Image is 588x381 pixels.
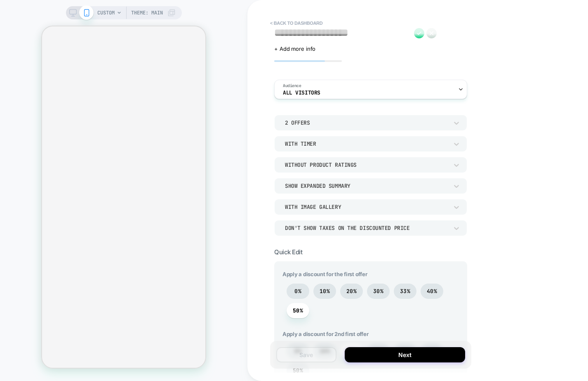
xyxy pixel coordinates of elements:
[282,271,459,277] span: Apply a discount for the first offer
[285,119,448,126] div: 2 Offers
[131,6,163,19] span: Theme: MAIN
[345,347,465,362] button: Next
[427,288,437,295] span: 40%
[400,288,410,295] span: 33%
[285,140,448,147] div: With Timer
[320,288,330,295] span: 10%
[294,288,301,295] span: 0%
[285,204,448,211] div: With Image Gallery
[283,90,320,96] span: All Visitors
[285,225,448,232] div: Don't show taxes on the discounted price
[282,331,459,337] span: Apply a discount for 2nd first offer
[293,307,303,314] span: 50%
[285,182,448,189] div: Show Expanded Summary
[274,45,315,52] span: + Add more info
[283,83,301,89] span: Audience
[373,288,383,295] span: 30%
[266,17,327,30] button: < back to dashboard
[274,248,302,256] span: Quick Edit
[346,288,357,295] span: 20%
[285,161,448,168] div: Without Product Ratings
[276,347,336,362] button: Save
[97,6,115,19] span: CUSTOM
